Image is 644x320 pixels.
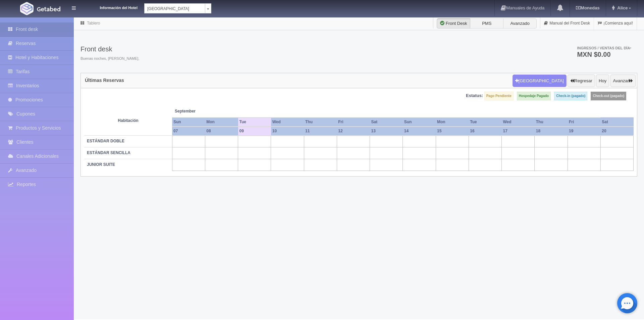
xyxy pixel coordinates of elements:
th: Thu [535,118,568,127]
h4: Últimas Reservas [85,78,124,83]
th: 09 [238,127,271,136]
dt: Información del Hotel [84,3,138,11]
b: Monedas [576,5,599,10]
img: Getabed [20,2,34,15]
th: Mon [205,118,238,127]
th: Thu [304,118,337,127]
label: Estatus: [466,93,483,99]
a: Manual del Front Desk [540,17,594,30]
label: PMS [470,18,503,29]
th: 20 [600,127,633,136]
label: Avanzado [503,18,537,29]
span: Buenas noches, [PERSON_NAME]. [80,56,139,61]
th: 19 [568,127,600,136]
th: Wed [502,118,535,127]
th: 08 [205,127,238,136]
th: 17 [502,127,535,136]
th: 12 [337,127,370,136]
label: Check-in (pagado) [554,92,587,100]
strong: Habitación [118,118,138,123]
th: 18 [535,127,568,136]
th: Sun [403,118,436,127]
label: Hospedaje Pagado [517,92,551,100]
th: Tue [469,118,501,127]
th: 11 [304,127,337,136]
span: [GEOGRAPHIC_DATA] [147,4,202,14]
th: Fri [337,118,370,127]
button: Avanzar [610,75,636,87]
img: Getabed [37,6,60,11]
th: Sun [172,118,205,127]
label: Pago Pendiente [484,92,514,100]
a: [GEOGRAPHIC_DATA] [144,3,211,13]
b: JUNIOR SUITE [87,162,115,167]
th: Tue [238,118,271,127]
th: 16 [469,127,501,136]
span: September [175,108,235,114]
th: Wed [271,118,304,127]
h3: MXN $0.00 [577,51,631,58]
label: Front Desk [437,18,470,29]
th: 13 [370,127,403,136]
button: [GEOGRAPHIC_DATA] [513,75,567,87]
span: Ingresos / Ventas del día [577,46,631,50]
th: Sat [370,118,403,127]
th: 14 [403,127,436,136]
th: Fri [568,118,600,127]
th: 15 [436,127,469,136]
th: Sat [600,118,633,127]
a: Tablero [87,21,100,26]
button: Regresar [568,75,595,87]
label: Check-out (pagado) [591,92,626,100]
b: ESTÁNDAR DOBLE [87,139,124,143]
th: Mon [436,118,469,127]
h3: Front desk [80,45,139,53]
th: 10 [271,127,304,136]
span: Alice [615,5,628,10]
a: ¡Comienza aquí! [594,17,637,30]
button: Hoy [596,75,609,87]
th: 07 [172,127,205,136]
b: ESTÁNDAR SENCILLA [87,150,130,155]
